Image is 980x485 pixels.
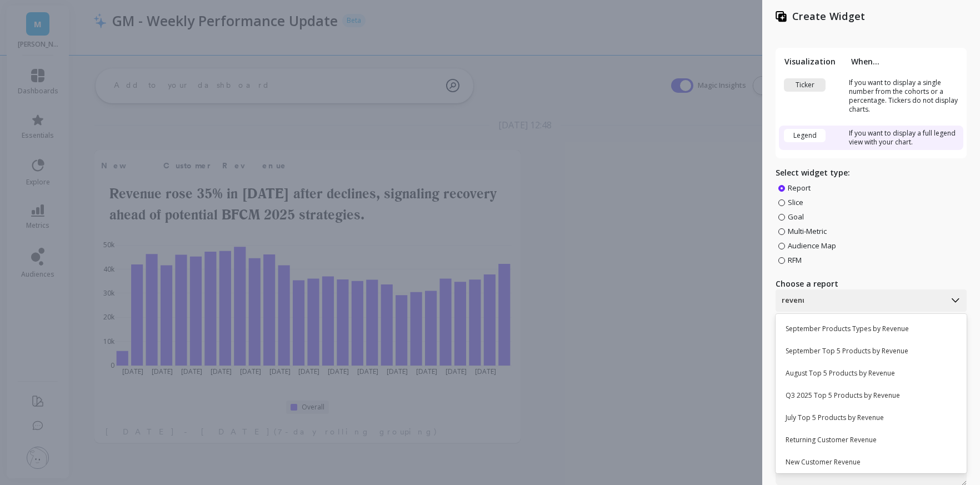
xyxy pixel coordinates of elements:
span: Multi-Metric [788,226,827,236]
span: Audience Map [788,241,836,251]
p: Select widget type: [776,167,967,178]
div: Returning Customer Revenue [779,431,961,449]
span: Slice [788,197,803,207]
div: September Products Types by Revenue [779,319,961,338]
p: Create Widget [792,9,865,23]
span: RFM [788,255,802,265]
th: Visualization [779,56,846,67]
span: Report [788,183,811,193]
div: Legend [784,129,826,142]
div: Q3 2025 Top 5 Products by Revenue [779,386,961,405]
div: July Top 5 Products by Revenue [779,408,961,427]
th: When... [846,56,963,67]
label: Choose a report [776,278,967,289]
span: Goal [788,212,804,222]
td: If you want to display a single number from the cohorts or a percentage. Tickers do not display c... [846,75,963,117]
td: If you want to display a full legend view with your chart. [846,126,963,150]
div: New Customer Revenue [779,453,961,472]
div: August Top 5 Products by Revenue [779,364,961,383]
div: Ticker [784,78,826,92]
div: September Top 5 Products by Revenue [779,342,961,361]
